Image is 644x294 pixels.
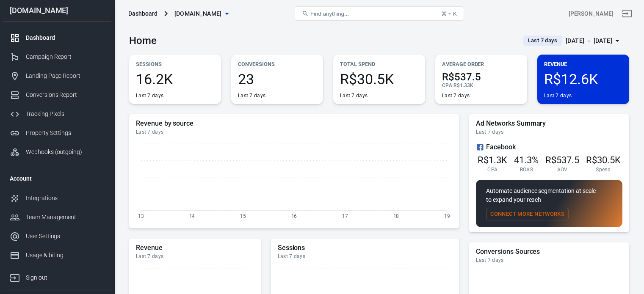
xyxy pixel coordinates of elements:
[514,155,539,165] span: 41.3%
[278,244,453,252] h5: Sessions
[486,187,612,204] p: Automate audience segmentation at scale to expand your reach
[544,72,622,86] span: R$12.6K
[442,60,520,69] p: Average Order
[476,257,622,264] div: Last 7 days
[340,72,418,86] span: R$30.5K
[138,213,144,219] tspan: 13
[545,155,579,165] span: R$537.5
[3,265,111,287] a: Sign out
[478,155,507,165] span: R$1.3K
[26,33,105,42] div: Dashboard
[557,166,568,173] span: AOV
[129,35,157,47] h3: Home
[291,213,297,219] tspan: 16
[516,34,629,48] button: Last 7 days[DATE] － [DATE]
[3,47,111,66] a: Campaign Report
[128,9,158,18] div: Dashboard
[3,208,111,227] a: Team Management
[136,72,214,86] span: 16.2K
[442,82,453,88] span: CPA :
[174,8,222,19] span: bdcnews.site
[566,36,612,46] div: [DATE] － [DATE]
[3,168,111,189] li: Account
[393,213,399,219] tspan: 18
[340,92,368,99] div: Last 7 days
[487,166,498,173] span: CPA
[278,253,453,260] div: Last 7 days
[3,28,111,47] a: Dashboard
[26,71,105,80] div: Landing Page Report
[26,91,105,99] div: Conversions Report
[26,110,105,118] div: Tracking Pixels
[442,72,520,82] span: R$537.5
[136,119,452,128] h5: Revenue by source
[310,11,349,17] span: Find anything...
[26,232,105,241] div: User Settings
[617,3,637,24] a: Sign out
[136,129,452,135] div: Last 7 days
[295,6,464,21] button: Find anything...⌘ + K
[3,104,111,124] a: Tracking Pixels
[189,213,195,219] tspan: 14
[26,213,105,222] div: Team Management
[596,166,611,173] span: Spend
[3,85,111,104] a: Conversions Report
[171,6,232,22] button: [DOMAIN_NAME]
[26,194,105,203] div: Integrations
[453,82,473,88] span: R$1.33K
[476,247,622,256] h5: Conversions Sources
[3,246,111,265] a: Usage & billing
[3,227,111,246] a: User Settings
[525,36,561,45] span: Last 7 days
[238,60,316,69] p: Conversions
[441,11,457,17] div: ⌘ + K
[544,92,572,99] div: Last 7 days
[476,142,484,152] svg: Facebook Ads
[486,208,569,221] button: Connect More Networks
[3,143,111,162] a: Webhooks (outgoing)
[26,148,105,157] div: Webhooks (outgoing)
[238,72,316,86] span: 23
[136,92,163,99] div: Last 7 days
[444,213,450,219] tspan: 19
[136,253,254,260] div: Last 7 days
[544,60,622,69] p: Revenue
[3,189,111,208] a: Integrations
[136,60,214,69] p: Sessions
[26,52,105,61] div: Campaign Report
[520,166,533,173] span: ROAS
[342,213,348,219] tspan: 17
[26,129,105,137] div: Property Settings
[476,119,622,128] h5: Ad Networks Summary
[586,155,621,165] span: R$30.5K
[340,60,418,69] p: Total Spend
[240,213,246,219] tspan: 15
[569,9,614,18] div: Account id: 4UGDXuEy
[26,273,105,282] div: Sign out
[3,124,111,143] a: Property Settings
[136,244,254,252] h5: Revenue
[3,7,111,14] div: [DOMAIN_NAME]
[26,251,105,260] div: Usage & billing
[476,129,622,135] div: Last 7 days
[238,92,265,99] div: Last 7 days
[476,142,622,152] div: Facebook
[3,66,111,85] a: Landing Page Report
[442,92,470,99] div: Last 7 days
